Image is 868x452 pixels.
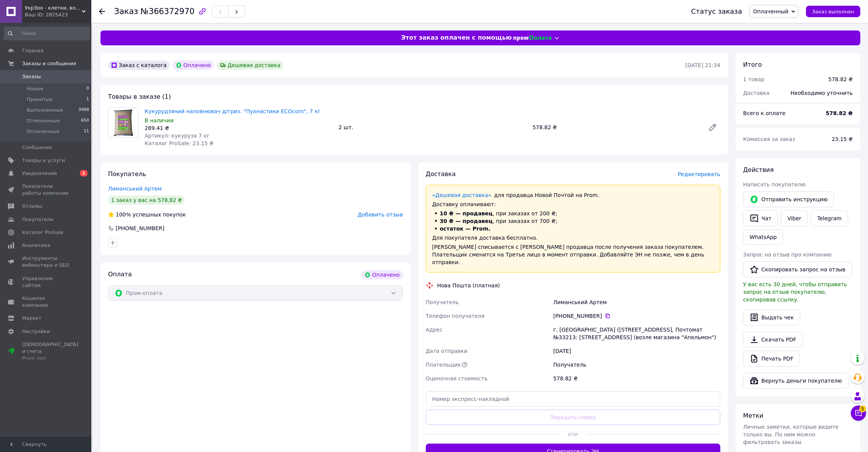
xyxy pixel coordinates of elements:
div: 2 шт. [336,122,530,133]
span: Заказы [22,73,41,80]
div: Оплачено [173,61,214,70]
span: Адрес [426,327,443,333]
span: Аналитика [22,242,50,249]
span: Кошелек компании [22,295,70,309]
div: для продавца Новой Почтой на Prom. [432,191,714,199]
input: Поиск [4,27,90,40]
span: 30 ₴ — продавец [440,218,493,224]
div: Нова Пошта (платная) [435,282,502,289]
span: Каталог ProSale [22,229,63,236]
span: Доставка [743,90,769,96]
span: остаток — Prom. [440,226,491,232]
span: Дата отправки [426,348,468,354]
span: Выполненные [27,107,63,114]
span: Покупатели [22,216,53,223]
span: 1 [80,170,88,176]
span: 1 [86,96,89,103]
span: Настройки [22,328,50,335]
a: Лиманський Артем [108,186,162,192]
span: 11 [84,128,89,135]
div: 578.82 ₴ [552,372,722,385]
div: 1 заказ у вас на 578,82 ₴ [108,196,185,205]
a: Скачать PDF [743,332,803,348]
span: Товары и услуги [22,157,65,164]
span: Товары в заказе (1) [108,93,171,100]
div: Лиманський Артем [552,295,722,309]
span: Действия [743,166,774,173]
button: Отправить инструкцию [743,191,834,207]
div: Статус заказа [691,8,742,15]
div: Оплачено [362,270,403,279]
span: Сообщения [22,144,52,151]
span: 10 ₴ — продавец [440,210,493,216]
span: УкрЗоо - клетки, вольеры, корма, лакомства, витамины, ошейники, туалеты, для котов, собак, грызунов [25,5,82,11]
div: успешных покупок [108,211,186,218]
span: Написать покупателю [743,181,806,188]
b: 578.82 ₴ [826,110,853,116]
span: [DEMOGRAPHIC_DATA] и счета [22,341,78,362]
button: Выдать чек [743,309,800,325]
span: Доставка [426,170,456,178]
span: Всего к оплате [743,110,785,116]
span: Оплата [108,271,132,278]
span: Личные заметки, которые видите только вы. По ним можно фильтровать заказы [743,424,839,445]
span: Артикул: кукуруза 7 кг [145,133,210,139]
span: Показатели работы компании [22,183,70,197]
span: Оценочная стоимость [426,375,488,381]
span: Заказ [114,7,138,16]
span: 3968 [78,107,89,114]
span: 1 товар [743,76,764,82]
time: [DATE] 21:34 [685,62,720,68]
div: 289.41 ₴ [145,124,333,132]
span: 0 [86,85,89,92]
span: Получатель [426,299,459,305]
span: Плательщик [426,362,461,368]
span: Новые [27,85,43,92]
span: Покупатель [108,170,146,178]
span: Каталог ProSale: 23.15 ₴ [145,140,213,146]
div: 578.82 ₴ [828,75,853,83]
span: Заказ выполнен [812,9,854,14]
button: Чат с покупателем5 [851,406,866,421]
div: Необходимо уточнить [786,85,857,101]
span: Добавить отзыв [358,212,403,218]
div: [PERSON_NAME] списывается с [PERSON_NAME] продавца после получения заказа покупателем. Плательщик... [432,243,714,266]
span: Итого [743,61,762,68]
span: Метки [743,412,763,419]
span: Комиссия за заказ [743,136,795,142]
button: Заказ выполнен [806,6,860,17]
span: Этот заказ оплачен с помощью [401,34,512,42]
span: или [558,430,588,438]
span: Оплаченные [27,128,59,135]
a: Печать PDF [743,351,800,367]
span: Отмененные [27,117,60,124]
span: 100% [116,212,131,218]
span: Запрос на отзыв про компанию [743,252,832,258]
a: WhatsApp [743,229,783,245]
span: Принятые [27,96,53,103]
a: Кукурудзяний наповнювач д/гриз. "Пухнастики ECOcorn", 7 кг [145,108,321,114]
span: Заказы и сообщения [22,60,76,67]
div: Дешевая доставка [217,61,283,70]
div: Ваш ID: 2825423 [25,11,91,18]
span: Инструменты вебмастера и SEO [22,255,70,269]
div: [DATE] [552,344,722,358]
a: Viber [781,210,807,226]
div: [PHONE_NUMBER] [115,224,165,232]
span: №366372970 [140,7,194,16]
div: [PHONE_NUMBER] [553,312,720,320]
div: г. [GEOGRAPHIC_DATA] ([STREET_ADDRESS], Почтомат №33213: [STREET_ADDRESS] (возле магазина "Апельм... [552,323,722,344]
div: Вернуться назад [99,8,105,15]
span: В наличии [145,117,174,123]
span: Уведомления [22,170,57,177]
span: 5 [859,404,866,411]
span: Редактировать [678,171,720,177]
div: Для покупателя доставка бесплатно. [432,234,714,242]
input: Номер экспресс-накладной [426,391,721,407]
a: Telegram [811,210,848,226]
a: «Дешевая доставка» [432,192,492,198]
span: 23.15 ₴ [832,136,853,142]
div: Получатель [552,358,722,372]
span: Маркет [22,315,41,322]
li: , при заказах от 700 ₴; [432,217,714,225]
